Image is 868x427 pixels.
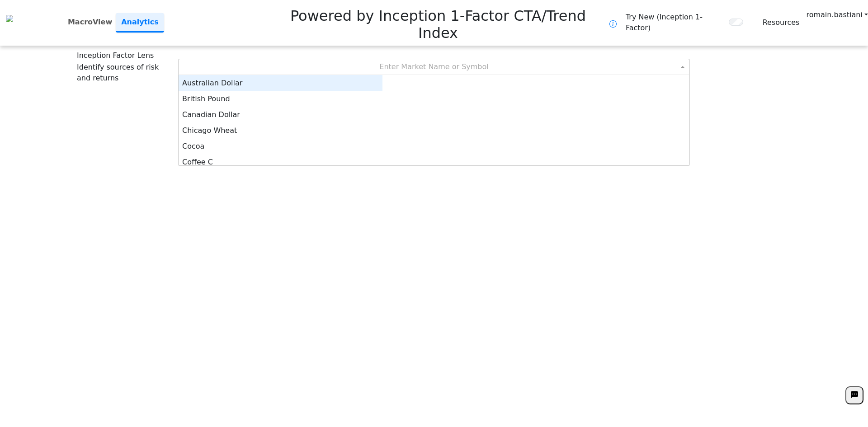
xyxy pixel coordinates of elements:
[626,12,724,33] span: Try New (Inception 1-Factor)
[64,13,116,31] a: MacroView
[806,9,868,20] a: romain.bastiani
[77,62,171,84] span: Identify sources of risk and returns
[77,50,154,61] span: Inception Factor Lens
[179,75,382,91] div: Australian Dollar
[267,4,609,42] h2: Powered by Inception 1-Factor CTA/Trend Index
[179,91,382,107] div: British Pound
[179,107,382,122] div: Canadian Dollar
[179,154,382,170] div: Coffee C
[763,17,800,28] a: Resources
[179,59,690,75] div: Enter Market Name or Symbol
[116,13,164,33] a: Analytics
[179,138,382,154] div: Cocoa
[179,122,382,138] div: Chicago Wheat
[179,75,382,165] div: grid
[6,15,13,22] img: logo%20black.png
